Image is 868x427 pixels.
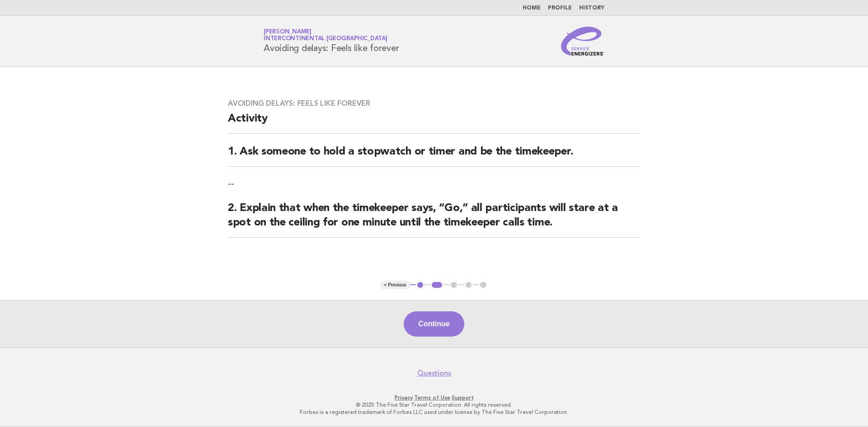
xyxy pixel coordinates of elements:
[264,29,399,53] h1: Avoiding delays: Feels like forever
[452,394,474,401] a: Support
[404,311,464,337] button: Continue
[157,408,711,416] p: Forbes is a registered trademark of Forbes LLC used under license by The Five Star Travel Corpora...
[523,5,541,11] a: Home
[264,36,387,42] span: InterContinental [GEOGRAPHIC_DATA]
[228,99,640,108] h3: Avoiding delays: Feels like forever
[416,281,425,290] button: 1
[380,281,410,290] button: < Previous
[561,27,604,56] img: Service Energizers
[228,112,640,134] h2: Activity
[548,5,572,11] a: Profile
[579,5,604,11] a: History
[414,394,450,401] a: Terms of Use
[228,201,640,238] h2: 2. Explain that when the timekeeper says, “Go,” all participants will stare at a spot on the ceil...
[157,394,711,401] p: · ·
[395,394,413,401] a: Privacy
[417,369,451,378] a: Questions
[228,178,640,190] p: --
[228,145,640,167] h2: 1. Ask someone to hold a stopwatch or timer and be the timekeeper.
[264,29,387,42] a: [PERSON_NAME]InterContinental [GEOGRAPHIC_DATA]
[430,281,443,290] button: 2
[157,401,711,408] p: © 2025 The Five Star Travel Corporation. All rights reserved.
